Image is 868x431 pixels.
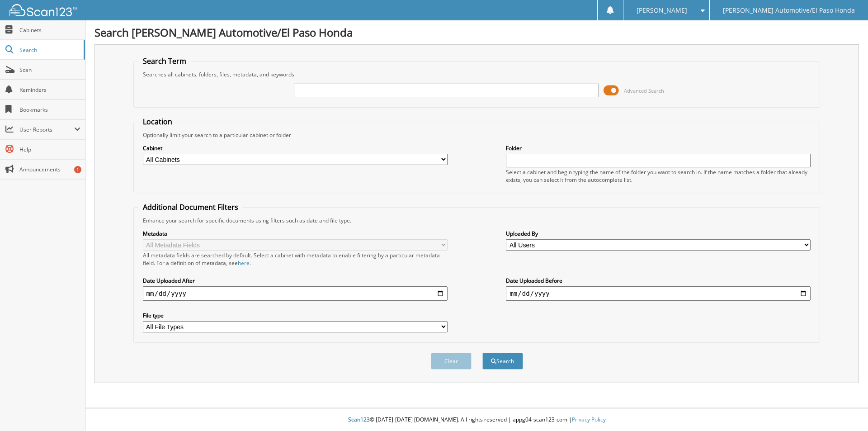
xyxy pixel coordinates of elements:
[19,146,80,153] span: Help
[723,8,855,13] span: [PERSON_NAME] Automotive/El Paso Honda
[74,166,81,173] div: 1
[19,46,79,54] span: Search
[624,87,664,94] span: Advanced Search
[143,277,448,284] label: Date Uploaded After
[138,71,816,78] div: Searches all cabinets, folders, files, metadata, and keywords
[143,251,448,267] div: All metadata fields are searched by default. Select a cabinet with metadata to enable filtering b...
[572,416,606,423] a: Privacy Policy
[138,117,177,127] legend: Location
[19,66,80,74] span: Scan
[143,230,448,237] label: Metadata
[506,277,811,284] label: Date Uploaded Before
[19,166,80,173] span: Announcements
[143,144,448,152] label: Cabinet
[506,168,811,184] div: Select a cabinet and begin typing the name of the folder you want to search in. If the name match...
[19,86,80,94] span: Reminders
[19,26,80,34] span: Cabinets
[138,202,243,212] legend: Additional Document Filters
[138,217,816,224] div: Enhance your search for specific documents using filters such as date and file type.
[138,56,191,66] legend: Search Term
[138,131,816,139] div: Optionally limit your search to a particular cabinet or folder
[637,8,687,13] span: [PERSON_NAME]
[238,259,250,267] a: here
[482,353,523,369] button: Search
[506,144,811,152] label: Folder
[9,4,77,16] img: scan123-logo-white.svg
[143,312,448,319] label: File type
[506,286,811,301] input: end
[348,416,370,423] span: Scan123
[506,230,811,237] label: Uploaded By
[143,286,448,301] input: start
[94,25,859,40] h1: Search [PERSON_NAME] Automotive/El Paso Honda
[431,353,472,369] button: Clear
[823,388,868,431] iframe: Chat Widget
[19,106,80,114] span: Bookmarks
[19,126,74,133] span: User Reports
[85,409,868,431] div: © [DATE]-[DATE] [DOMAIN_NAME]. All rights reserved | appg04-scan123-com |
